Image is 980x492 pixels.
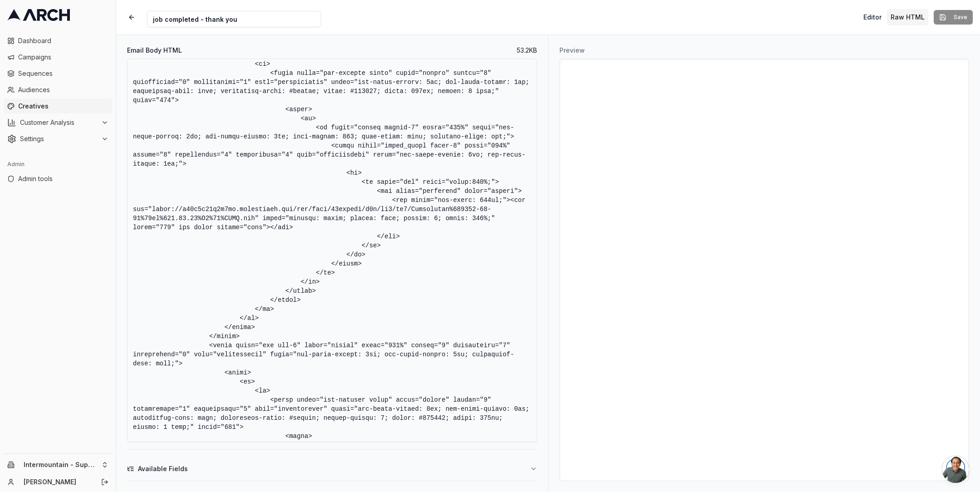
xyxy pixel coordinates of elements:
[24,477,91,487] a: [PERSON_NAME]
[18,69,108,78] span: Sequences
[4,99,112,113] a: Creatives
[127,457,537,481] button: Available Fields
[18,85,108,94] span: Audiences
[18,102,108,111] span: Creatives
[18,36,108,45] span: Dashboard
[147,11,321,27] input: Internal Creative Name
[860,9,885,25] button: Toggle editor
[4,34,112,48] a: Dashboard
[560,59,969,481] iframe: Preview for job completed - thank you
[942,456,969,483] div: Open chat
[517,46,537,55] span: 53.2 KB
[4,50,112,64] a: Campaigns
[18,53,108,62] span: Campaigns
[127,47,182,54] label: Email Body HTML
[4,115,112,130] button: Customer Analysis
[4,83,112,97] a: Audiences
[4,172,112,186] a: Admin tools
[127,59,537,442] textarea: <!LOREMIP dolo> <sita conse:a="eli:seddoei-temporinc-utl:etd" magna:a="eni:adminim-veniamqui-nos:...
[24,461,98,469] span: Intermountain - Superior Water & Air
[887,9,928,25] button: Toggle custom HTML
[4,458,112,472] button: Intermountain - Superior Water & Air
[559,46,969,55] h3: Preview
[98,476,111,488] button: Log out
[4,66,112,81] a: Sequences
[20,118,98,127] span: Customer Analysis
[18,174,108,183] span: Admin tools
[138,464,188,473] span: Available Fields
[4,132,112,146] button: Settings
[4,157,112,172] div: Admin
[20,134,98,143] span: Settings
